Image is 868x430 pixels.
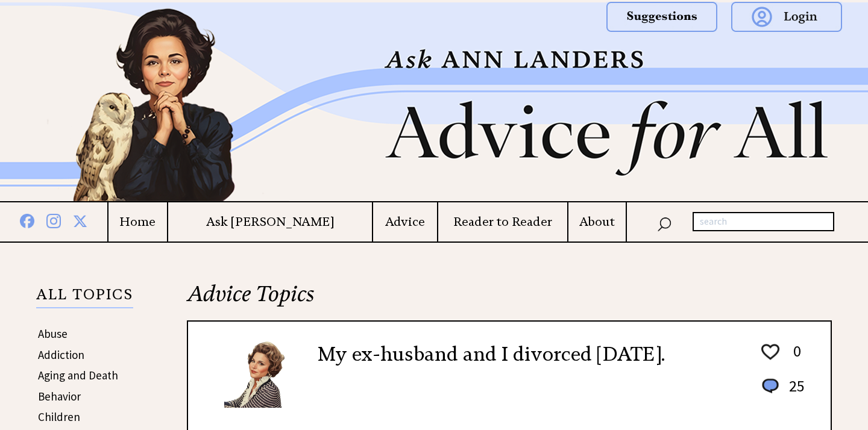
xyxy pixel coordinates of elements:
[783,341,805,375] td: 0
[38,410,80,424] a: Children
[36,288,133,308] p: ALL TOPICS
[731,2,842,32] img: login.png
[568,214,626,229] a: About
[108,214,167,229] a: Home
[38,326,68,341] a: Abuse
[783,376,805,408] td: 25
[759,341,781,363] img: heart_outline%201.png
[73,212,87,228] img: x%20blue.png
[38,347,84,362] a: Addiction
[657,214,671,232] img: search_nav.png
[693,212,834,231] input: search
[46,211,61,228] img: instagram%20blue.png
[38,368,118,382] a: Aging and Death
[38,389,81,404] a: Behavior
[373,214,437,229] a: Advice
[318,340,665,369] h2: My ex-husband and I divorced [DATE].
[759,376,781,396] img: message_round%201.png
[438,214,567,229] a: Reader to Reader
[606,2,717,32] img: suggestions.png
[224,340,300,408] img: Ann6%20v2%20small.png
[20,211,34,228] img: facebook%20blue.png
[168,214,372,229] a: Ask [PERSON_NAME]
[187,279,832,320] h2: Advice Topics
